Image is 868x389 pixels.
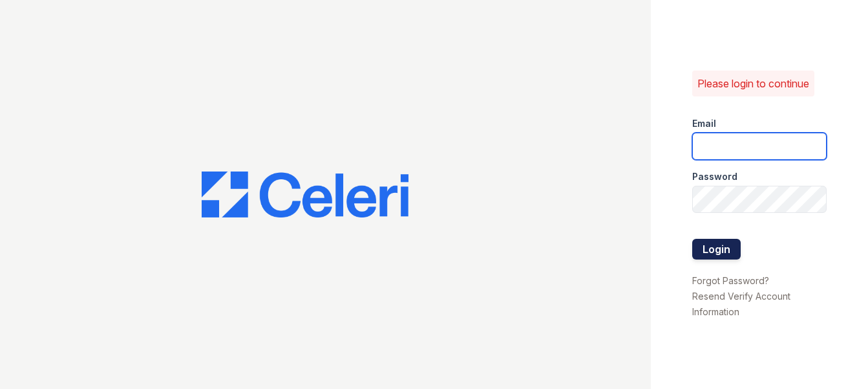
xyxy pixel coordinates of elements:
[692,170,737,183] label: Password
[692,291,790,317] a: Resend Verify Account Information
[692,275,769,286] a: Forgot Password?
[692,117,716,130] label: Email
[697,76,809,91] p: Please login to continue
[202,172,408,218] img: CE_Logo_Blue-a8612792a0a2168367f1c8372b55b34899dd931a85d93a1a3d3e32e68fde9ad4.png
[692,239,741,260] button: Login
